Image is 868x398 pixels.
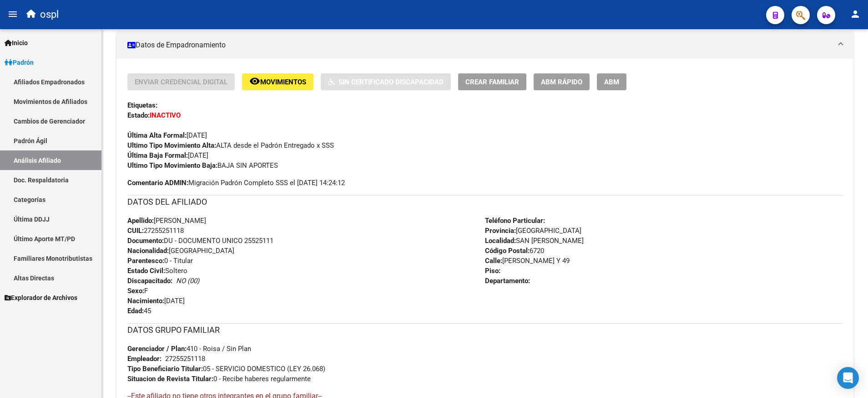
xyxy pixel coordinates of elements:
span: BAJA SIN APORTES [127,161,278,170]
button: Sin Certificado Discapacidad [321,73,451,90]
strong: Teléfono Particular: [485,217,545,225]
span: [DATE] [127,297,185,305]
button: Enviar Credencial Digital [127,73,235,90]
button: ABM [597,73,626,90]
strong: Etiquetas: [127,101,157,109]
strong: Ultimo Tipo Movimiento Alta: [127,141,216,150]
strong: Estado Civil: [127,267,165,275]
strong: CUIL: [127,227,144,235]
span: Soltero [127,267,187,275]
strong: INACTIVO [150,111,181,119]
span: [DATE] [127,151,208,160]
strong: Comentario ADMIN: [127,179,188,187]
strong: Piso: [485,267,500,275]
mat-icon: menu [7,9,18,20]
span: ABM Rápido [541,78,582,86]
span: Explorador de Archivos [5,293,77,303]
span: 27255251118 [127,227,184,235]
strong: Parentesco: [127,257,164,265]
strong: Apellido: [127,217,154,225]
span: 0 - Titular [127,257,193,265]
span: 05 - SERVICIO DOMESTICO (LEY 26.068) [127,365,325,373]
span: Padrón [5,57,34,67]
strong: Estado: [127,111,150,119]
span: 6720 [485,247,544,255]
strong: Ultimo Tipo Movimiento Baja: [127,161,217,170]
span: ospl [40,5,59,25]
span: [GEOGRAPHIC_DATA] [485,227,581,235]
strong: Localidad: [485,237,516,245]
mat-expansion-panel-header: Datos de Empadronamiento [116,31,853,59]
h3: DATOS GRUPO FAMILIAR [127,324,843,336]
span: 45 [127,307,151,315]
strong: Última Baja Formal: [127,151,188,160]
span: ALTA desde el Padrón Entregado x SSS [127,141,334,150]
strong: Situacion de Revista Titular: [127,375,213,383]
strong: Nacionalidad: [127,247,169,255]
div: Open Intercom Messenger [837,367,859,389]
h3: DATOS DEL AFILIADO [127,196,843,208]
strong: Edad: [127,307,144,315]
span: ABM [604,78,619,86]
span: SAN [PERSON_NAME] [485,237,584,245]
span: F [127,287,148,295]
strong: Última Alta Formal: [127,131,187,140]
span: [DATE] [127,131,207,140]
span: Enviar Credencial Digital [135,78,227,86]
span: Migración Padrón Completo SSS el [DATE] 14:24:12 [127,178,345,188]
strong: Calle: [485,257,502,265]
strong: Tipo Beneficiario Titular: [127,365,203,373]
span: Inicio [5,38,28,48]
strong: Empleador: [127,355,161,363]
strong: Nacimiento: [127,297,164,305]
button: Crear Familiar [458,73,526,90]
strong: Provincia: [485,227,516,235]
span: [PERSON_NAME] Y 49 [485,257,570,265]
mat-panel-title: Datos de Empadronamiento [127,40,832,50]
span: [PERSON_NAME] [127,217,206,225]
span: [GEOGRAPHIC_DATA] [127,247,234,255]
span: 410 - Roisa / Sin Plan [127,345,251,353]
strong: Documento: [127,237,164,245]
strong: Código Postal: [485,247,530,255]
span: Sin Certificado Discapacidad [338,78,444,86]
mat-icon: remove_red_eye [249,76,260,87]
strong: Departamento: [485,277,530,285]
strong: Gerenciador / Plan: [127,345,187,353]
span: Movimientos [260,78,306,86]
button: Movimientos [242,73,313,90]
button: ABM Rápido [534,73,590,90]
mat-icon: person [850,9,861,20]
span: 0 - Recibe haberes regularmente [127,375,311,383]
strong: Discapacitado: [127,277,172,285]
i: NO (00) [176,277,199,285]
span: Crear Familiar [465,78,519,86]
div: 27255251118 [165,354,205,364]
span: DU - DOCUMENTO UNICO 25525111 [127,237,273,245]
strong: Sexo: [127,287,144,295]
